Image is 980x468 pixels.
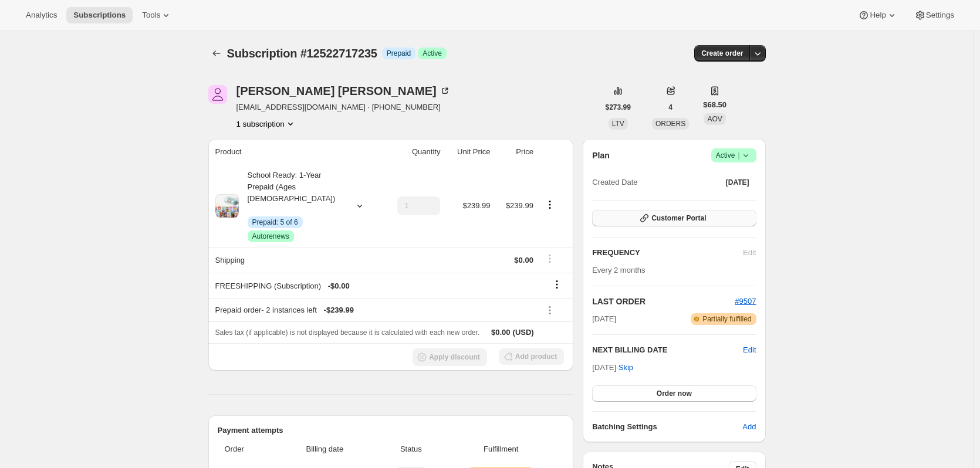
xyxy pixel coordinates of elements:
[707,115,722,123] span: AOV
[239,169,344,242] div: School Ready: 1-Year Prepaid (Ages [DEMOGRAPHIC_DATA])
[514,256,533,264] span: $0.00
[592,363,633,372] span: [DATE] ·
[227,47,377,60] span: Subscription #12522717235
[619,362,633,374] span: Skip
[215,328,480,337] span: Sales tax (if applicable) is not displayed because it is calculated with each new order.
[252,218,298,227] span: Prepaid: 5 of 6
[694,45,750,62] button: Create order
[328,280,350,292] span: - $0.00
[926,11,954,20] span: Settings
[208,85,227,104] span: Alexander Davis
[511,327,534,338] span: (USD)
[462,201,490,210] span: $239.99
[19,7,64,23] button: Analytics
[444,139,494,165] th: Unit Price
[726,178,749,187] span: [DATE]
[218,425,565,436] h2: Payment attempts
[208,247,382,273] th: Shipping
[907,7,961,23] button: Settings
[494,139,536,165] th: Price
[592,344,743,356] h2: NEXT BILLING DATE
[142,11,160,20] span: Tools
[657,389,692,398] span: Order now
[387,49,411,58] span: Prepaid
[592,313,616,325] span: [DATE]
[540,198,559,211] button: Product actions
[324,304,354,316] span: - $239.99
[592,150,610,161] h2: Plan
[651,213,706,223] span: Customer Portal
[716,150,752,161] span: Active
[743,344,756,356] button: Edit
[26,11,57,20] span: Analytics
[703,99,726,111] span: $68.50
[612,120,624,128] span: LTV
[701,49,743,58] span: Create order
[738,151,739,160] span: |
[870,11,886,20] span: Help
[208,45,225,62] button: Subscriptions
[218,436,269,462] th: Order
[236,85,451,97] div: [PERSON_NAME] [PERSON_NAME]
[592,296,735,307] h2: LAST ORDER
[491,328,511,337] span: $0.00
[272,443,377,455] span: Billing date
[735,297,756,306] a: #9507
[592,210,756,226] button: Customer Portal
[702,314,751,324] span: Partially fulfilled
[215,194,239,218] img: product img
[599,99,638,116] button: $273.99
[66,7,133,23] button: Subscriptions
[611,358,640,377] button: Skip
[506,201,533,210] span: $239.99
[655,120,685,128] span: ORDERS
[592,421,742,433] h6: Batching Settings
[73,11,126,20] span: Subscriptions
[445,443,557,455] span: Fulfillment
[423,49,442,58] span: Active
[236,118,296,130] button: Product actions
[382,139,444,165] th: Quantity
[668,103,673,112] span: 4
[606,103,631,112] span: $273.99
[384,443,438,455] span: Status
[215,304,533,316] div: Prepaid order - 2 instances left
[661,99,680,116] button: 4
[215,280,533,292] div: FREESHIPPING (Subscription)
[742,421,756,433] span: Add
[735,296,756,307] button: #9507
[252,232,289,241] span: Autorenews
[135,7,179,23] button: Tools
[236,101,451,113] span: [EMAIL_ADDRESS][DOMAIN_NAME] · [PHONE_NUMBER]
[719,174,756,191] button: [DATE]
[735,418,763,436] button: Add
[592,247,743,259] h2: FREQUENCY
[540,252,559,265] button: Shipping actions
[592,385,756,402] button: Order now
[592,177,637,188] span: Created Date
[208,139,382,165] th: Product
[851,7,904,23] button: Help
[592,266,645,274] span: Every 2 months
